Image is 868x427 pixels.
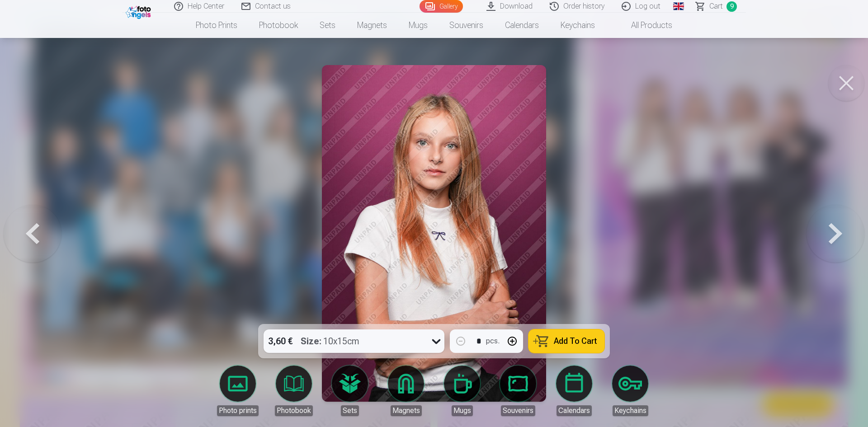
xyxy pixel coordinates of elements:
img: /fa1 [126,4,153,19]
a: Photobook [248,13,309,38]
a: Magnets [346,13,398,38]
a: Photobook [269,366,319,416]
a: Magnets [381,366,431,416]
div: Mugs [452,405,473,416]
span: 9 [726,1,737,12]
div: Photo prints [217,405,259,416]
a: Calendars [494,13,550,38]
div: Photobook [275,405,313,416]
a: Mugs [398,13,439,38]
div: Magnets [391,405,422,416]
a: Sets [309,13,346,38]
a: Mugs [437,366,487,416]
div: 10x15cm [301,329,359,353]
a: Souvenirs [493,366,543,416]
strong: Size : [301,335,321,347]
div: Calendars [557,405,592,416]
div: 3,60 € [264,329,297,353]
a: Keychains [550,13,606,38]
div: pcs. [486,336,500,347]
a: Calendars [549,366,599,416]
a: Photo prints [185,13,248,38]
a: Keychains [605,366,656,416]
button: Add To Cart [528,329,604,353]
div: Souvenirs [501,405,535,416]
span: Add To Cart [554,337,597,345]
div: Sets [341,405,359,416]
a: Souvenirs [439,13,494,38]
a: All products [606,13,683,38]
a: Photo prints [212,366,263,416]
a: Sets [325,366,375,416]
div: Keychains [613,405,648,416]
span: Сart [709,1,723,12]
